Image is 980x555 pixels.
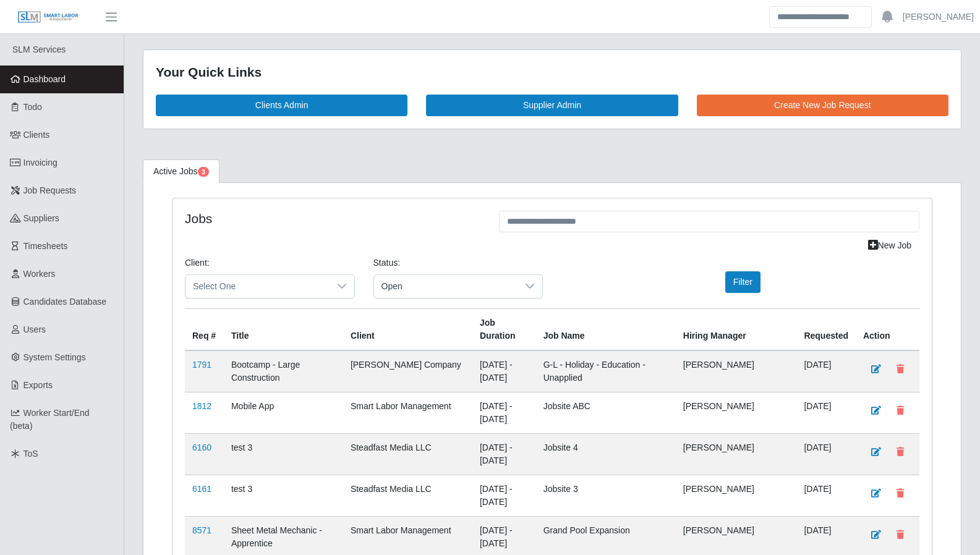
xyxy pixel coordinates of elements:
th: Action [856,308,919,350]
span: Users [23,324,46,334]
td: [PERSON_NAME] [676,475,797,516]
th: Req # [185,308,224,350]
th: Client [343,308,472,350]
td: Mobile App [224,392,343,433]
td: test 3 [224,475,343,516]
th: Requested [796,308,856,350]
td: Jobsite 3 [536,475,676,516]
span: Timesheets [23,241,68,251]
th: Job Duration [472,308,536,350]
div: Your Quick Links [156,62,948,82]
td: [PERSON_NAME] [676,433,797,475]
span: Dashboard [23,74,66,84]
td: Jobsite 4 [536,433,676,475]
td: test 3 [224,433,343,475]
td: [PERSON_NAME] [676,392,797,433]
input: Search [769,6,872,28]
span: Workers [23,269,56,279]
a: [PERSON_NAME] [903,11,974,23]
span: Invoicing [23,158,58,167]
span: Worker Start/End (beta) [10,408,90,431]
td: [DATE] [796,350,856,392]
td: Jobsite ABC [536,392,676,433]
span: Candidates Database [23,297,107,307]
a: 8571 [192,525,211,535]
h4: Jobs [185,211,480,226]
a: 1791 [192,360,211,370]
a: New Job [860,235,919,256]
td: [PERSON_NAME] Company [343,350,472,392]
td: [DATE] - [DATE] [472,350,536,392]
td: Bootcamp - Large Construction [224,350,343,392]
a: 1812 [192,401,211,411]
td: [DATE] [796,433,856,475]
span: Job Requests [23,185,77,195]
td: G-L - Holiday - Education - Unapplied [536,350,676,392]
th: Title [224,308,343,350]
span: Pending Jobs [198,167,209,177]
th: Hiring Manager [676,308,797,350]
td: [DATE] [796,392,856,433]
td: [DATE] - [DATE] [472,392,536,433]
a: Create New Job Request [697,95,948,116]
th: Job Name [536,308,676,350]
span: SLM Services [12,44,66,54]
td: Smart Labor Management [343,392,472,433]
td: [DATE] - [DATE] [472,475,536,516]
button: Filter [725,271,761,293]
td: Steadfast Media LLC [343,475,472,516]
label: Client: [185,256,210,269]
span: Open [374,275,518,298]
span: Clients [23,130,50,140]
a: Supplier Admin [426,95,678,116]
a: 6160 [192,443,211,452]
td: Steadfast Media LLC [343,433,472,475]
td: [DATE] - [DATE] [472,433,536,475]
td: [PERSON_NAME] [676,350,797,392]
label: Status: [373,256,401,269]
span: System Settings [23,352,86,362]
a: 6161 [192,484,211,494]
span: Todo [23,102,42,112]
a: Clients Admin [156,95,407,116]
td: [DATE] [796,475,856,516]
a: Active Jobs [143,159,219,184]
span: ToS [23,449,38,459]
span: Exports [23,380,53,390]
img: SLM Logo [17,11,79,24]
span: Select One [185,275,330,298]
span: Suppliers [23,213,59,223]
